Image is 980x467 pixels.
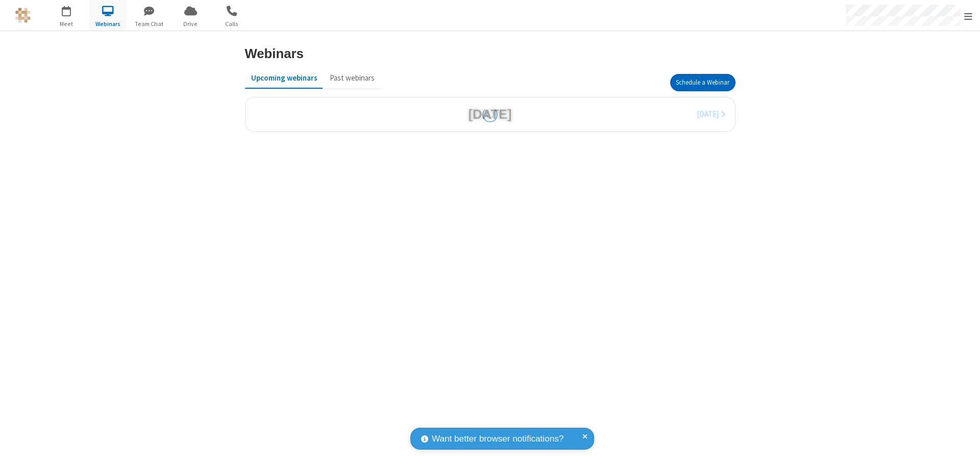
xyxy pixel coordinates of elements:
[171,19,210,29] span: Drive
[15,8,31,23] img: QA Selenium DO NOT DELETE OR CHANGE
[324,68,381,88] button: Past webinars
[130,19,168,29] span: Team Chat
[213,19,251,29] span: Calls
[89,19,127,29] span: Webinars
[47,19,86,29] span: Meet
[245,68,324,88] button: Upcoming webinars
[670,74,736,91] button: Schedule a Webinar
[432,432,563,446] span: Want better browser notifications?
[245,46,304,61] h3: Webinars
